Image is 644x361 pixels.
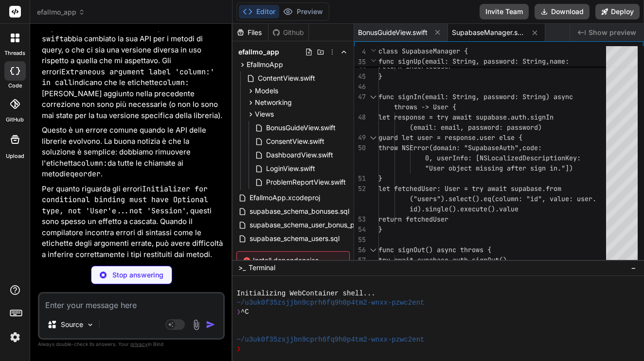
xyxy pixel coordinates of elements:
span: privacy [130,341,148,347]
span: Install dependencies [243,256,343,265]
div: Click to collapse the range. [367,133,379,143]
span: nIn [542,113,554,121]
div: 46 [354,82,366,92]
div: 53 [354,214,366,224]
span: ^C [241,308,249,317]
span: DashboardView.swift [265,149,334,161]
div: Files [233,28,268,37]
p: Capisco, sembra che la libreria abbia cambiato la sua API per i metodi di query, o che ci sia una... [42,23,223,121]
div: 51 [354,173,366,184]
span: let fetchedUser: User = try await supabase [378,184,542,193]
span: Show preview [589,28,636,37]
button: Deploy [595,4,640,19]
span: >_ [238,263,246,273]
span: efallmo_app [238,47,279,57]
span: SupabaseManager.swift [452,28,525,37]
code: Initializer for conditional binding must have Optional type, not 'User' [42,184,213,216]
button: Editor [239,5,279,18]
span: 4 [354,47,366,57]
button: − [629,260,638,275]
span: "User object missing after sign in."]) [425,164,573,172]
span: return fetchedUser [378,215,448,223]
p: Stop answering [112,270,163,280]
span: let response = try await supabase.auth.sig [378,113,542,121]
span: ("users").select().eq(column: "id", value: user. [410,194,596,203]
span: LoginView.swift [265,163,316,174]
span: } [378,225,382,234]
label: threads [4,49,25,57]
span: (email: email, password: password) [410,123,542,132]
div: 57 [354,255,366,265]
span: ConsentView.swift [265,136,325,147]
code: eq [66,169,74,179]
span: 35 [354,57,366,67]
span: EfallmoApp.xcodeproj [249,192,321,204]
div: 45 [354,71,366,82]
span: BonusGuideView.swift [358,28,428,37]
div: 54 [354,224,366,235]
span: ~/u3uk0f35zsjjbn9cprh6fq9h0p4tm2-wnxx-pzwc2ent [236,298,424,308]
code: order [79,169,101,179]
img: settings [7,329,23,345]
span: id).single().execute().value [410,205,519,213]
span: Networking [255,98,292,107]
span: .from [542,184,561,193]
span: code: [522,143,542,152]
span: name: [550,57,569,66]
span: Views [255,109,274,119]
div: Github [268,28,308,37]
code: column: [77,158,107,168]
div: 55 [354,235,366,245]
span: ~/u3uk0f35zsjjbn9cprh6fq9h0p4tm2-wnxx-pzwc2ent [236,335,424,344]
p: Source [61,320,83,329]
span: throws -> User { [394,103,456,111]
span: guard let user = response.user else { [378,133,522,142]
span: func signIn(email: String, password: String) a [378,92,557,101]
div: Click to collapse the range. [367,245,379,255]
div: 50 [354,143,366,153]
span: ContentView.swift [257,72,316,84]
span: func signOut() async throws { [378,245,491,254]
div: 47 [354,92,366,102]
span: } [378,72,382,81]
code: ...not 'Session' [116,206,186,216]
span: supabase_schema_user_bonus_progress.sql [249,219,391,231]
button: Download [535,4,590,19]
span: EfallmoApp [247,60,283,69]
img: attachment [191,319,202,330]
div: 49 [354,133,366,143]
label: Upload [6,152,24,160]
button: Preview [279,5,327,18]
span: Models [255,86,278,96]
p: Always double-check its answers. Your in Bind [38,340,225,349]
button: Invite Team [480,4,529,19]
span: sync [557,92,573,101]
div: Click to collapse the range. [367,92,379,102]
img: icon [206,320,215,329]
span: efallmo_app [37,7,85,17]
span: BonusGuideView.swift [265,122,337,134]
img: Pick Models [86,321,94,329]
span: throw NSError(domain: "SupabaseAuth", [378,143,522,152]
div: 48 [354,112,366,122]
span: func signUp(email: String, password: String, [378,57,550,66]
span: ❯ [236,344,240,354]
span: supabase_schema_users.sql [249,233,340,244]
p: Questo è un errore comune quando le API delle librerie evolvono. La buona notizia è che la soluzi... [42,125,223,180]
span: 0, userInfo: [NSLocalizedDescriptionKey: [425,154,581,162]
code: column: [159,78,189,87]
label: code [8,82,22,90]
div: 56 [354,245,366,255]
code: Extraneous argument label 'column:' in call [42,67,219,88]
span: Terminal [249,263,275,273]
span: supabase_schema_bonuses.sql [249,206,350,217]
span: Initializing WebContainer shell... [236,289,375,298]
label: GitHub [6,116,24,124]
p: Per quanto riguarda gli errori e , questi sono spesso un effetto a cascata. Quando il compilatore... [42,184,223,326]
span: ❯ [236,308,240,317]
div: 52 [354,184,366,194]
span: class SupabaseManager { [378,47,468,55]
span: } [378,174,382,183]
span: try await supabase.auth.signOut() [378,256,507,264]
span: − [631,263,636,273]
